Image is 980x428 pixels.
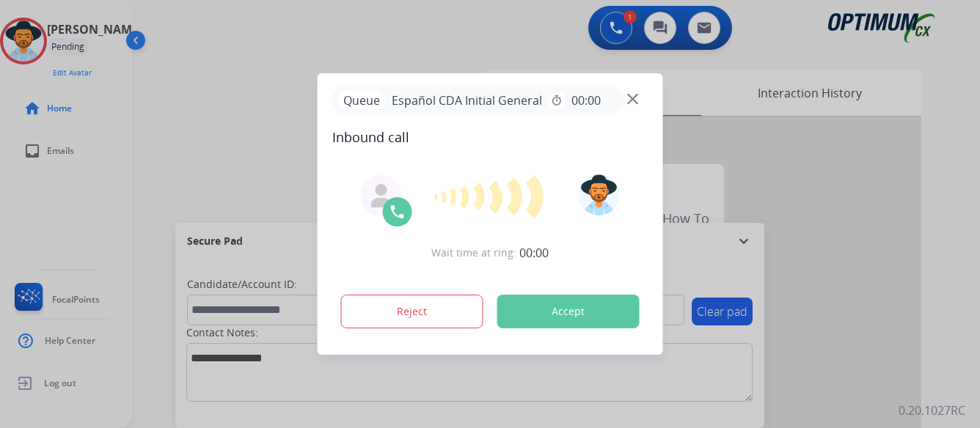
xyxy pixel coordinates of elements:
[578,174,619,215] img: avatar
[389,203,406,221] img: call-icon
[332,127,648,147] span: Inbound call
[627,94,638,105] img: close-button
[370,184,393,207] img: agent-avatar
[551,95,563,106] mat-icon: timer
[341,295,483,328] button: Reject
[571,92,601,109] span: 00:00
[497,295,640,328] button: Accept
[431,246,516,260] span: Wait time at ring:
[519,244,549,262] span: 00:00
[338,91,386,109] p: Queue
[899,402,965,419] p: 0.20.1027RC
[386,92,548,109] span: Español CDA Initial General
